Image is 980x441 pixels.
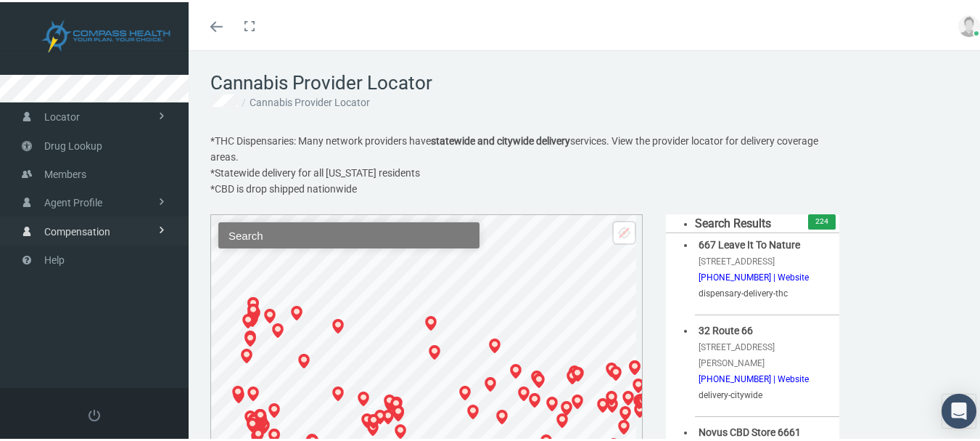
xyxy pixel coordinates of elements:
strong: statewide and citywide delivery [431,133,570,145]
div: Open Intercom Messenger [942,392,976,426]
span: [PHONE_NUMBER] | Website [699,372,809,382]
span: Locator [44,101,80,129]
span: [PHONE_NUMBER] | Website [699,270,809,280]
p: *THC Dispensaries: Many network providers have services. View the provider locator for delivery c... [210,131,839,195]
span: 224 [808,212,836,227]
input: Search [218,220,479,246]
h1: Cannabis Provider Locator [210,70,969,92]
span: [STREET_ADDRESS] [699,254,775,264]
span: 667 Leave It To Nature [699,237,800,248]
span: delivery-citywide [699,388,762,398]
span: [STREET_ADDRESS][PERSON_NAME] [699,340,775,366]
img: COMPASS HEALTH, INC [19,16,193,52]
li: Cannabis Provider Locator [238,92,370,108]
span: Members [44,158,86,186]
span: Compensation [44,216,110,243]
span: Search Results [695,214,771,228]
span: dispensary-delivery-thc [699,286,788,296]
button: Location not available [614,220,635,241]
span: Novus CBD Store 6661 [699,424,801,436]
img: user-placeholder.jpg [958,13,980,35]
span: Help [44,244,65,272]
span: Drug Lookup [44,130,102,158]
span: 32 Route 66 [699,323,753,334]
span: Agent Profile [44,187,102,214]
